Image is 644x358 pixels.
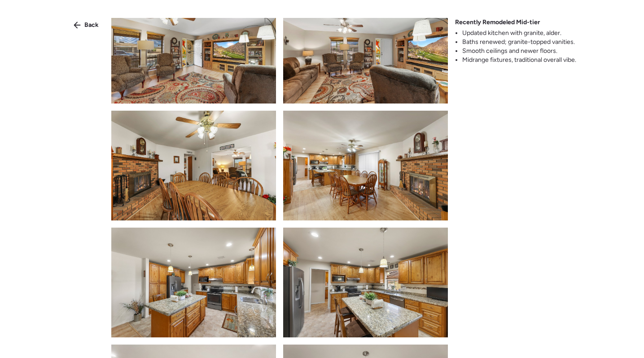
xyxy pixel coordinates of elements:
[84,21,99,30] span: Back
[462,56,576,65] li: Midrange fixtures, traditional overall vibe.
[111,111,276,220] img: product
[455,18,540,27] span: Recently Remodeled Mid-tier
[462,29,576,38] li: Updated kitchen with granite, alder.
[462,38,576,47] li: Baths renewed; granite-topped vanities.
[283,228,448,337] img: product
[462,47,576,56] li: Smooth ceilings and newer floors.
[111,228,276,337] img: product
[283,111,448,220] img: product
